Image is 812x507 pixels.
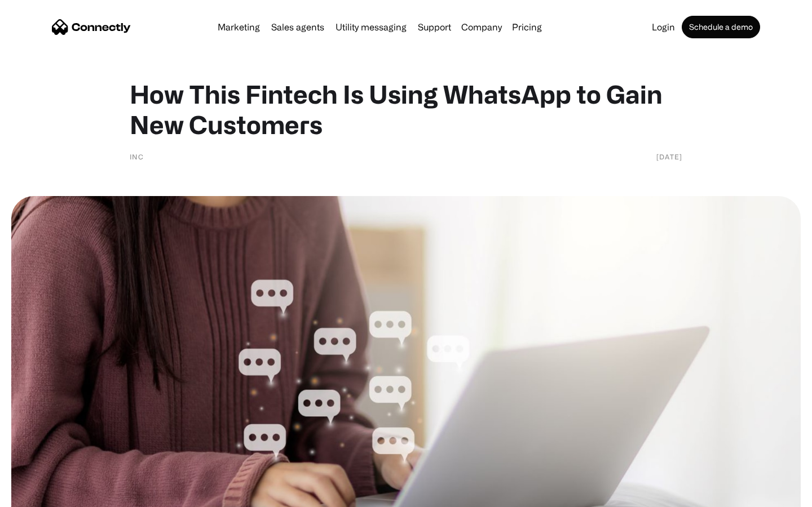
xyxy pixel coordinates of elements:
[11,487,68,503] aside: Language selected: English
[23,487,68,503] ul: Language list
[130,79,682,140] h1: How This Fintech Is Using WhatsApp to Gain New Customers
[130,151,144,162] div: INC
[507,23,546,32] a: Pricing
[461,19,502,35] div: Company
[331,23,411,32] a: Utility messaging
[267,23,329,32] a: Sales agents
[647,23,679,32] a: Login
[682,16,760,38] a: Schedule a demo
[656,151,682,162] div: [DATE]
[213,23,264,32] a: Marketing
[413,23,456,32] a: Support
